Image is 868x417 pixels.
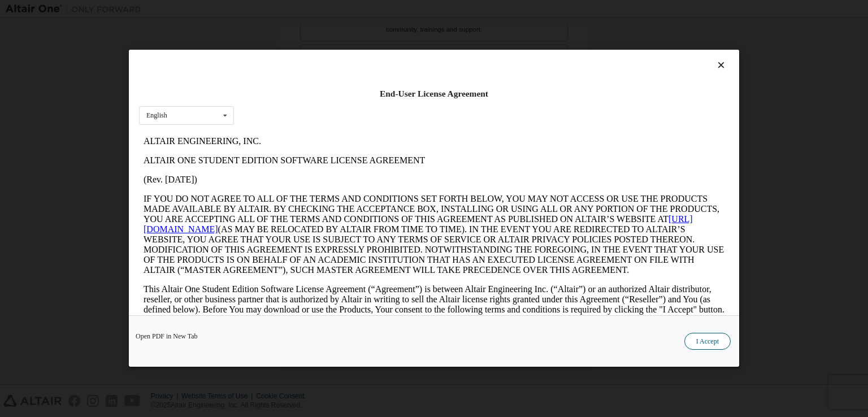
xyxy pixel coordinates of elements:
[136,333,198,340] a: Open PDF in New Tab
[5,24,585,34] p: ALTAIR ONE STUDENT EDITION SOFTWARE LICENSE AGREEMENT
[5,5,585,15] p: ALTAIR ENGINEERING, INC.
[684,333,731,350] button: I Accept
[5,62,585,144] p: IF YOU DO NOT AGREE TO ALL OF THE TERMS AND CONDITIONS SET FORTH BELOW, YOU MAY NOT ACCESS OR USE...
[5,82,554,102] a: [URL][DOMAIN_NAME]
[5,153,585,193] p: This Altair One Student Edition Software License Agreement (“Agreement”) is between Altair Engine...
[139,88,729,99] div: End-User License Agreement
[5,43,585,53] p: (Rev. [DATE])
[146,112,167,119] div: English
